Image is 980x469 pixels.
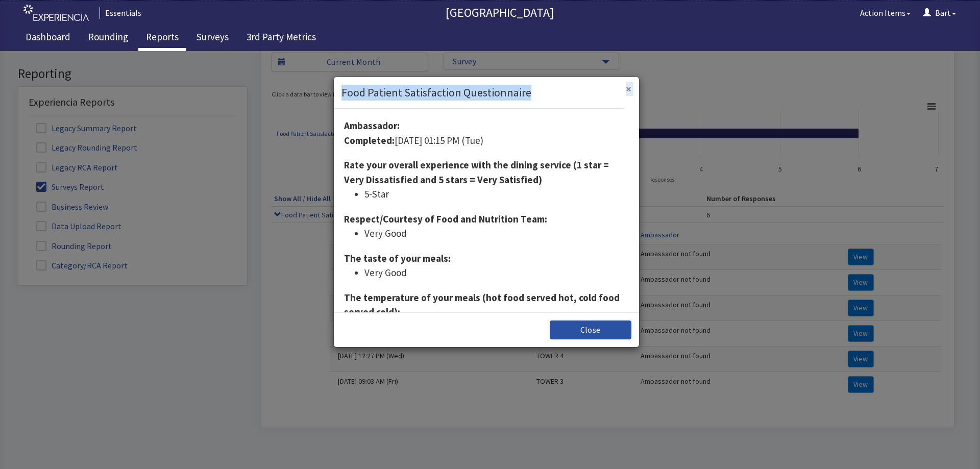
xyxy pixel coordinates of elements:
div: [DATE] 01:15 PM (Tue) [341,65,631,99]
strong: The taste of your meals: [344,201,451,213]
strong: Respect/Courtesy of Food and Nutrition Team: [344,162,547,174]
p: [GEOGRAPHIC_DATA] [145,5,854,21]
a: Rounding [81,26,136,51]
strong: Rate your overall experience with the dining service (1 star = Very Dissatisfied and 5 stars = Ve... [344,108,609,135]
button: Close [550,269,631,288]
a: 3rd Party Metrics [239,26,324,51]
li: Very Good [364,175,629,190]
button: Bart [917,3,962,23]
li: Very Good [364,214,629,229]
strong: Completed: [344,83,395,95]
a: Dashboard [18,26,78,51]
div: Essentials [100,7,141,19]
strong: Ambassador: [344,68,400,81]
a: Reports [138,26,186,51]
li: 5-Star [364,136,629,151]
h3: Food Patient Satisfaction Questionnaire [341,34,626,50]
button: Close [626,33,631,43]
img: experiencia_logo.png [23,5,89,21]
a: Surveys [189,26,236,51]
button: Action Items [854,3,917,23]
span: × [626,31,631,45]
strong: The temperature of your meals (hot food served hot, cold food served cold): [344,240,620,267]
